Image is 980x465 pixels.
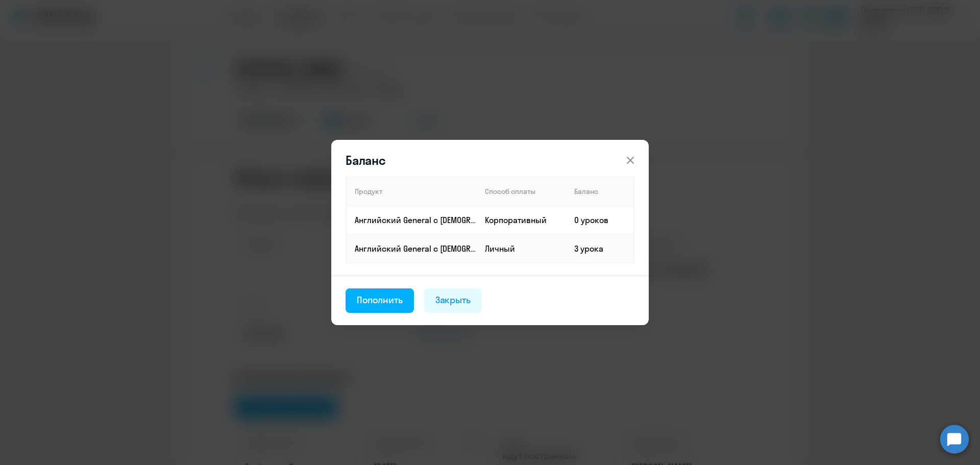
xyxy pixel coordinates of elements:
p: Английский General с [DEMOGRAPHIC_DATA] преподавателем [355,214,476,226]
th: Способ оплаты [477,177,566,206]
p: Английский General с [DEMOGRAPHIC_DATA] преподавателем [355,243,476,254]
div: Пополнить [357,293,403,307]
td: 3 урока [566,234,634,263]
div: Закрыть [435,293,471,307]
td: 0 уроков [566,206,634,234]
button: Закрыть [424,288,482,313]
td: Корпоративный [477,206,566,234]
header: Баланс [331,152,649,168]
button: Пополнить [346,288,414,313]
th: Продукт [346,177,477,206]
th: Баланс [566,177,634,206]
td: Личный [477,234,566,263]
